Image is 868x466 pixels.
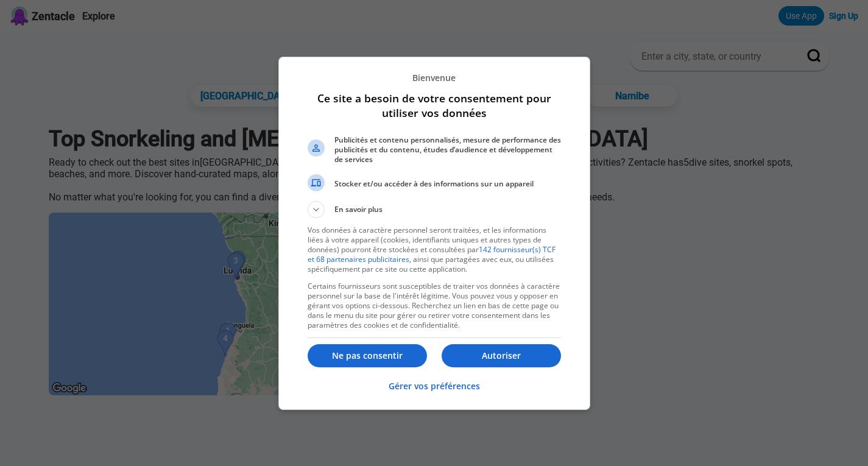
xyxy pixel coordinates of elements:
[308,91,561,120] h1: Ce site a besoin de votre consentement pour utiliser vos données
[389,380,480,392] p: Gérer vos préférences
[278,57,590,410] div: Ce site a besoin de votre consentement pour utiliser vos données
[334,179,561,189] span: Stocker et/ou accéder à des informations sur un appareil
[308,244,556,264] a: 142 fournisseur(s) TCF et 68 partenaires publicitaires
[308,344,427,367] button: Ne pas consentir
[308,225,561,274] p: Vos données à caractère personnel seront traitées, et les informations liées à votre appareil (co...
[442,344,561,367] button: Autoriser
[308,201,561,218] button: En savoir plus
[308,350,427,362] p: Ne pas consentir
[308,72,561,83] p: Bienvenue
[308,281,561,330] p: Certains fournisseurs sont susceptibles de traiter vos données à caractère personnel sur la base ...
[442,350,561,362] p: Autoriser
[389,373,480,400] button: Gérer vos préférences
[334,204,383,218] span: En savoir plus
[334,135,561,164] span: Publicités et contenu personnalisés, mesure de performance des publicités et du contenu, études d...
